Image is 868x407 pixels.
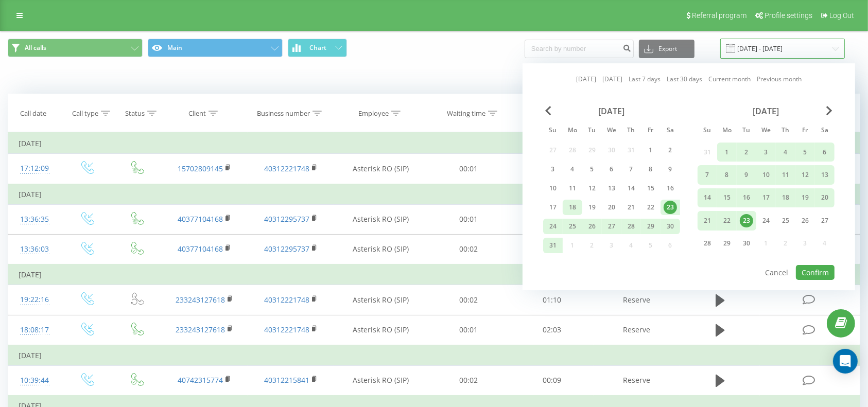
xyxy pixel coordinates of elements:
div: 3 [759,146,773,159]
div: [DATE] [543,106,680,116]
input: Search by number [525,40,634,58]
div: 8 [644,163,657,176]
td: 00:02 [427,234,511,264]
div: 23 [740,214,753,227]
button: All calls [8,39,143,57]
a: 40377104168 [178,214,223,224]
td: Asterisk RO (SIP) [334,365,427,396]
div: Sat Aug 30, 2025 [661,219,680,234]
div: Sat Sep 6, 2025 [815,143,835,162]
div: 2 [664,144,677,157]
td: 01:10 [510,285,594,315]
a: Current month [708,75,751,84]
div: 30 [664,220,677,233]
div: Mon Aug 18, 2025 [563,200,582,215]
div: 9 [740,168,753,182]
div: Tue Aug 12, 2025 [582,181,602,196]
div: 6 [605,163,618,176]
a: 40742315774 [178,375,223,385]
div: Mon Sep 22, 2025 [717,211,737,230]
div: 14 [701,191,714,205]
div: Wed Aug 6, 2025 [602,162,621,177]
button: Main [148,39,283,57]
div: 2 [740,146,753,159]
div: Sun Sep 21, 2025 [698,211,717,230]
button: Chart [288,39,347,57]
div: Sat Sep 27, 2025 [815,211,835,230]
div: 13:36:35 [19,209,51,229]
a: [DATE] [576,75,596,84]
div: 10:39:44 [19,370,51,391]
div: Thu Aug 14, 2025 [621,181,641,196]
div: Tue Aug 26, 2025 [582,219,602,234]
abbr: Thursday [623,123,639,139]
button: Confirm [796,265,835,280]
a: Previous month [757,75,802,84]
div: 20 [605,201,618,214]
abbr: Tuesday [739,123,754,139]
abbr: Friday [797,123,813,139]
a: 40312221748 [264,164,309,173]
abbr: Monday [565,123,580,139]
div: 17 [759,191,773,205]
span: Next Month [826,106,832,115]
div: Client [188,109,206,118]
div: Mon Sep 29, 2025 [717,234,737,253]
div: 24 [546,220,560,233]
div: Sat Sep 20, 2025 [815,188,835,207]
abbr: Thursday [778,123,793,139]
abbr: Sunday [700,123,715,139]
div: [DATE] [698,106,835,116]
a: 40312221748 [264,325,309,334]
div: 27 [818,214,831,227]
abbr: Friday [643,123,658,139]
div: Sun Sep 7, 2025 [698,166,717,185]
div: Wed Sep 17, 2025 [756,188,776,207]
div: 13 [818,168,831,182]
td: [DATE] [8,345,860,366]
div: Sat Aug 9, 2025 [661,162,680,177]
div: Wed Sep 10, 2025 [756,166,776,185]
div: Fri Aug 15, 2025 [641,181,661,196]
td: 00:01 [427,154,511,184]
div: Waiting time [447,109,485,118]
div: Fri Sep 5, 2025 [795,143,815,162]
div: Conversation duration [522,104,577,122]
a: 40312215841 [264,375,309,385]
div: 25 [566,220,579,233]
div: Wed Aug 13, 2025 [602,181,621,196]
div: Thu Sep 4, 2025 [776,143,795,162]
div: 17:12:09 [19,158,51,179]
td: Asterisk RO (SIP) [334,315,427,345]
div: Fri Aug 29, 2025 [641,219,661,234]
div: 29 [720,237,734,250]
div: 5 [585,163,599,176]
a: 40377104168 [178,244,223,254]
div: 22 [644,201,657,214]
div: 10 [759,168,773,182]
div: Sun Aug 10, 2025 [543,181,563,196]
td: 00:01 [427,204,511,234]
a: 15702809145 [178,164,223,173]
div: 13 [605,182,618,195]
div: 7 [624,163,638,176]
div: Tue Sep 16, 2025 [737,188,756,207]
td: Asterisk RO (SIP) [334,154,427,184]
div: Mon Sep 15, 2025 [717,188,737,207]
div: Open Intercom Messenger [833,349,858,374]
div: 12 [585,182,599,195]
abbr: Tuesday [584,123,600,139]
div: Sat Aug 16, 2025 [661,181,680,196]
div: 19 [585,201,599,214]
td: Reserve [594,315,680,345]
div: Sun Sep 14, 2025 [698,188,717,207]
div: 16 [664,182,677,195]
td: Asterisk RO (SIP) [334,285,427,315]
div: 21 [701,214,714,227]
td: [DATE] [8,184,860,205]
td: 00:04 [510,234,594,264]
div: 8 [720,168,734,182]
span: Log Out [829,11,854,20]
a: Last 30 days [667,75,702,84]
div: Sun Aug 3, 2025 [543,162,563,177]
